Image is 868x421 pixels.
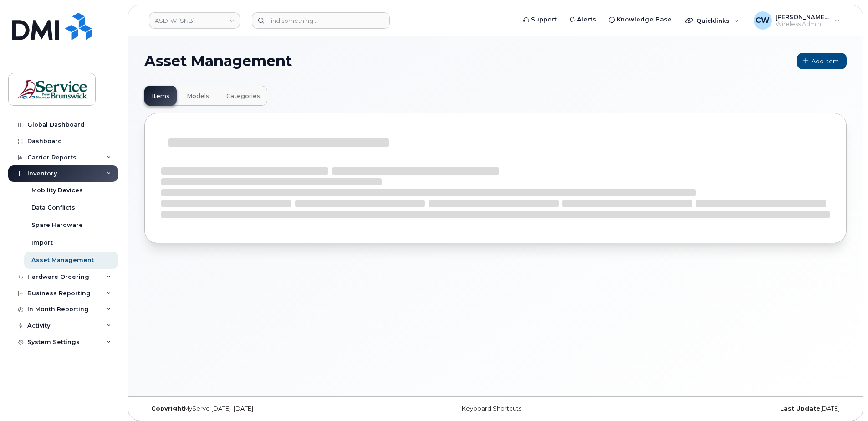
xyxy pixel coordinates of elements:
span: Categories [226,92,260,100]
div: MyServe [DATE]–[DATE] [144,405,378,412]
strong: Last Update [780,405,820,412]
span: Add Item [812,57,839,66]
a: Add Item [797,53,847,69]
strong: Copyright [151,405,184,412]
span: Models [187,92,209,100]
div: [DATE] [613,405,847,412]
a: Keyboard Shortcuts [462,405,521,412]
span: Asset Management [144,54,292,68]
